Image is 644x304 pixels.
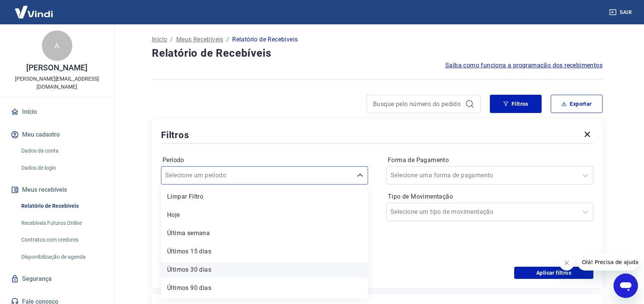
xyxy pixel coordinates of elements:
a: Segurança [9,271,105,287]
button: Meu cadastro [9,126,105,143]
iframe: Mensagem da empresa [577,254,638,271]
h5: Filtros [161,129,189,141]
a: Contratos com credores [18,232,105,248]
div: Última semana [161,226,368,241]
div: Limpar Filtro [161,189,368,204]
div: Últimos 30 dias [161,262,368,277]
button: Exportar [551,95,603,113]
a: Relatório de Recebíveis [18,198,105,214]
input: Busque pelo número do pedido [373,98,462,110]
a: Recebíveis Futuros Online [18,215,105,231]
a: Saiba como funciona a programação dos recebimentos [445,61,603,70]
div: Hoje [161,207,368,223]
button: Sair [607,5,635,19]
a: Início [152,35,167,44]
span: Olá! Precisa de ajuda? [5,5,64,11]
label: Período [163,156,367,165]
div: A [42,30,72,61]
a: Início [9,103,105,120]
label: Tipo de Movimentação [388,192,592,201]
div: Últimos 90 dias [161,280,368,296]
button: Meus recebíveis [9,181,105,198]
img: Vindi [9,0,59,24]
iframe: Botão para abrir a janela de mensagens [614,274,638,298]
a: Dados de login [18,160,105,176]
p: / [170,35,173,44]
h4: Relatório de Recebíveis [152,46,603,61]
p: Relatório de Recebíveis [232,35,298,44]
p: [PERSON_NAME] [26,64,87,72]
div: Últimos 15 dias [161,244,368,259]
p: / [226,35,229,44]
label: Forma de Pagamento [388,156,592,165]
button: Aplicar filtros [514,267,593,279]
p: [PERSON_NAME][EMAIL_ADDRESS][DOMAIN_NAME] [6,75,108,91]
button: Filtros [490,95,542,113]
a: Dados da conta [18,143,105,159]
a: Disponibilização de agenda [18,249,105,265]
iframe: Fechar mensagem [559,255,574,271]
a: Meus Recebíveis [176,35,223,44]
